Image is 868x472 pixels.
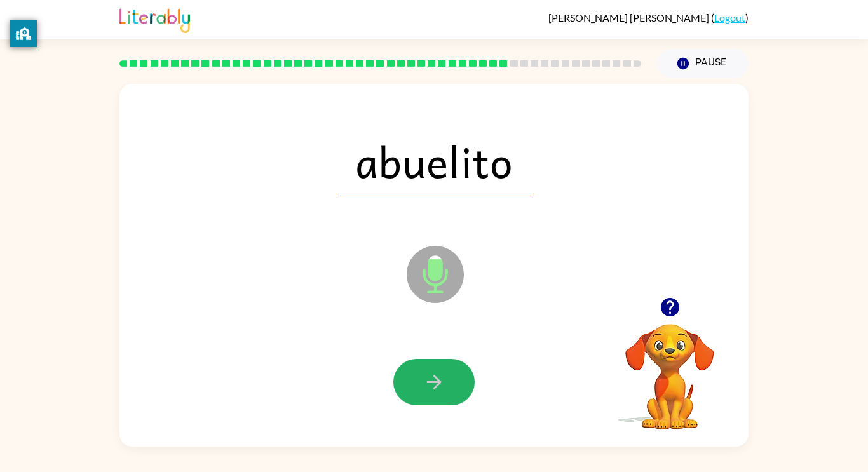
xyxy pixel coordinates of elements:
a: Logout [714,11,745,24]
video: Your browser must support playing .mp4 files to use Literably. Please try using another browser. [606,304,733,431]
button: privacy banner [10,20,37,47]
button: Pause [656,49,749,78]
img: Literably [119,5,190,33]
div: ( ) [548,11,749,24]
span: [PERSON_NAME] [PERSON_NAME] [548,11,711,24]
span: abuelito [336,128,532,194]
